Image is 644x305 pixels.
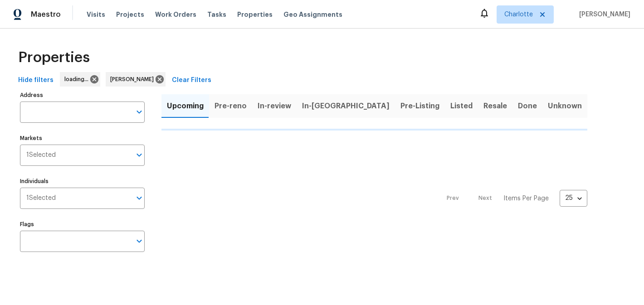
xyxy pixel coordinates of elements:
[504,10,533,19] span: Charlotte
[518,100,537,112] span: Done
[237,10,273,19] span: Properties
[503,194,549,203] p: Items Per Page
[155,10,196,19] span: Work Orders
[133,235,146,247] button: Open
[26,151,56,159] span: 1 Selected
[64,75,92,84] span: loading...
[167,100,204,112] span: Upcoming
[438,136,587,261] nav: Pagination Navigation
[258,100,291,112] span: In-review
[15,72,57,89] button: Hide filters
[87,10,105,19] span: Visits
[26,194,56,202] span: 1 Selected
[20,92,145,98] label: Address
[106,72,166,87] div: [PERSON_NAME]
[20,136,145,141] label: Markets
[60,72,100,87] div: loading...
[560,186,587,210] div: 25
[172,75,211,86] span: Clear Filters
[133,149,146,161] button: Open
[168,72,215,89] button: Clear Filters
[116,10,144,19] span: Projects
[450,100,473,112] span: Listed
[302,100,390,112] span: In-[GEOGRAPHIC_DATA]
[283,10,342,19] span: Geo Assignments
[133,106,146,118] button: Open
[20,222,145,227] label: Flags
[576,10,630,19] span: [PERSON_NAME]
[20,179,145,184] label: Individuals
[400,100,439,112] span: Pre-Listing
[207,11,226,18] span: Tasks
[110,75,157,84] span: [PERSON_NAME]
[548,100,582,112] span: Unknown
[31,10,61,19] span: Maestro
[483,100,507,112] span: Resale
[133,192,146,204] button: Open
[18,53,90,62] span: Properties
[18,75,54,86] span: Hide filters
[215,100,247,112] span: Pre-reno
